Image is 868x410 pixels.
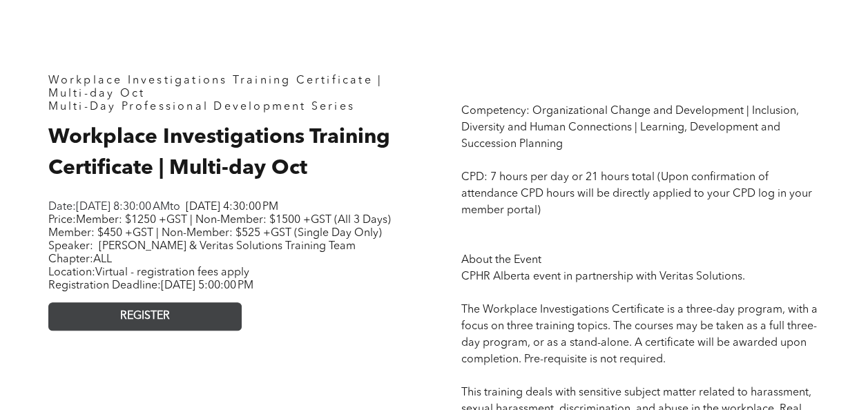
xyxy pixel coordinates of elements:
span: [DATE] 8:30:00 AM [76,202,170,213]
span: Speaker: [48,241,93,252]
span: Chapter: [48,254,112,265]
span: Multi-Day Professional Development Series [48,101,355,113]
span: Workplace Investigations Training Certificate | Multi-day Oct [48,127,390,179]
span: [DATE] 5:00:00 PM [161,280,253,291]
a: REGISTER [48,302,242,331]
span: Workplace Investigations Training Certificate | Multi-day Oct [48,75,383,99]
span: Location: Registration Deadline: [48,267,253,291]
span: Price: [48,215,391,239]
span: [DATE] 4:30:00 PM [186,202,278,213]
span: ALL [93,254,112,265]
span: Member: $1250 +GST | Non-Member: $1500 +GST (All 3 Days) Member: $450 +GST | Non-Member: $525 +GS... [48,215,391,239]
span: Virtual - registration fees apply [95,267,249,278]
span: Date: to [48,202,180,213]
span: REGISTER [120,310,170,323]
span: [PERSON_NAME] & Veritas Solutions Training Team [99,241,356,252]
